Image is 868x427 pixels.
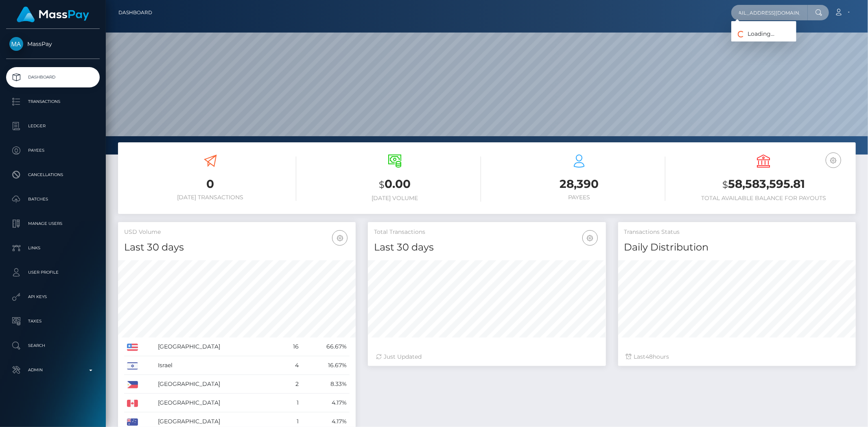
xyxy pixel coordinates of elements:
[280,394,302,412] td: 1
[127,362,138,370] img: IL.png
[6,67,100,87] a: Dashboard
[646,353,653,360] span: 48
[731,30,774,37] span: Loading...
[302,375,350,394] td: 8.33%
[9,120,96,132] p: Ledger
[127,381,138,388] img: PH.png
[308,195,481,202] h6: [DATE] Volume
[9,315,96,327] p: Taxes
[127,344,138,351] img: US.png
[626,353,848,361] div: Last hours
[124,228,350,236] h5: USD Volume
[124,194,296,201] h6: [DATE] Transactions
[9,364,96,376] p: Admin
[9,96,96,108] p: Transactions
[6,287,100,307] a: API Keys
[6,335,100,356] a: Search
[17,7,89,22] img: MassPay Logo
[6,91,100,112] a: Transactions
[155,375,281,394] td: [GEOGRAPHIC_DATA]
[127,400,138,407] img: CA.png
[9,193,96,205] p: Batches
[9,169,96,181] p: Cancellations
[374,228,599,236] h5: Total Transactions
[302,356,350,375] td: 16.67%
[9,291,96,303] p: API Keys
[678,176,850,193] h3: 58,583,595.81
[280,375,302,394] td: 2
[9,242,96,254] p: Links
[6,311,100,331] a: Taxes
[9,37,23,51] img: MassPay
[9,218,96,230] p: Manage Users
[6,360,100,380] a: Admin
[6,116,100,136] a: Ledger
[280,356,302,375] td: 4
[376,353,597,361] div: Just Updated
[127,418,138,426] img: AU.png
[155,394,281,412] td: [GEOGRAPHIC_DATA]
[308,176,481,193] h3: 0.00
[6,165,100,185] a: Cancellations
[9,144,96,157] p: Payees
[124,176,296,192] h3: 0
[6,40,100,48] span: MassPay
[155,356,281,375] td: Israel
[302,394,350,412] td: 4.17%
[124,240,350,255] h4: Last 30 days
[6,238,100,258] a: Links
[731,5,808,20] input: Search...
[280,338,302,356] td: 16
[118,4,152,21] a: Dashboard
[493,176,665,192] h3: 28,390
[624,228,850,236] h5: Transactions Status
[493,194,665,201] h6: Payees
[6,213,100,234] a: Manage Users
[722,179,728,190] small: $
[624,240,850,255] h4: Daily Distribution
[9,340,96,352] p: Search
[9,266,96,279] p: User Profile
[155,338,281,356] td: [GEOGRAPHIC_DATA]
[6,140,100,161] a: Payees
[302,338,350,356] td: 66.67%
[678,195,850,202] h6: Total Available Balance for Payouts
[379,179,385,190] small: $
[6,262,100,283] a: User Profile
[6,189,100,209] a: Batches
[9,71,96,83] p: Dashboard
[374,240,599,255] h4: Last 30 days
